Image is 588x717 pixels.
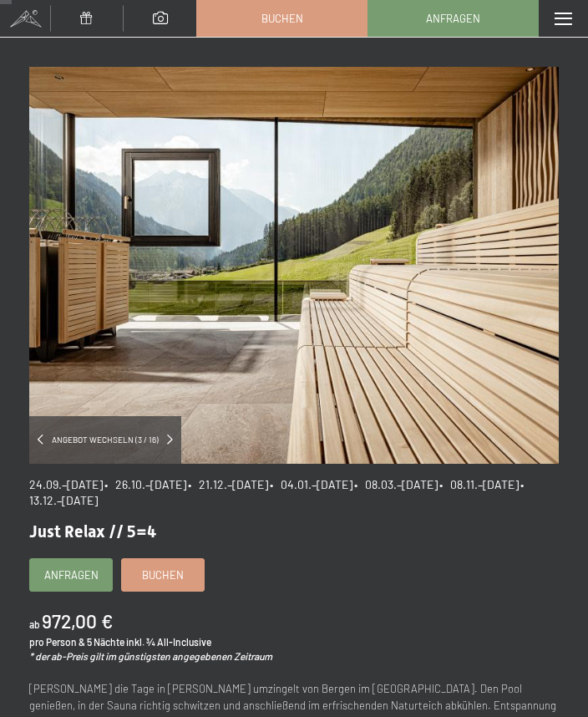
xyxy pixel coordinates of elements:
[42,609,113,633] b: 972,00 €
[126,636,211,648] span: inkl. ¾ All-Inclusive
[197,1,367,36] a: Buchen
[426,11,480,26] span: Anfragen
[29,650,272,662] em: * der ab-Preis gilt im günstigsten angegebenen Zeitraum
[43,434,167,445] span: Angebot wechseln (3 / 16)
[29,636,85,648] span: pro Person &
[44,567,99,582] span: Anfragen
[439,477,519,491] span: • 08.11.–[DATE]
[29,67,559,464] img: Just Relax // 5=4
[29,618,40,630] span: ab
[104,477,186,491] span: • 26.10.–[DATE]
[30,559,112,591] a: Anfragen
[122,559,204,591] a: Buchen
[261,11,303,26] span: Buchen
[354,477,438,491] span: • 08.03.–[DATE]
[142,567,184,582] span: Buchen
[188,477,268,491] span: • 21.12.–[DATE]
[368,1,538,36] a: Anfragen
[270,477,352,491] span: • 04.01.–[DATE]
[29,521,156,542] span: Just Relax // 5=4
[29,477,103,491] span: 24.09.–[DATE]
[87,636,124,648] span: 5 Nächte
[29,477,529,508] span: • 13.12.–[DATE]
